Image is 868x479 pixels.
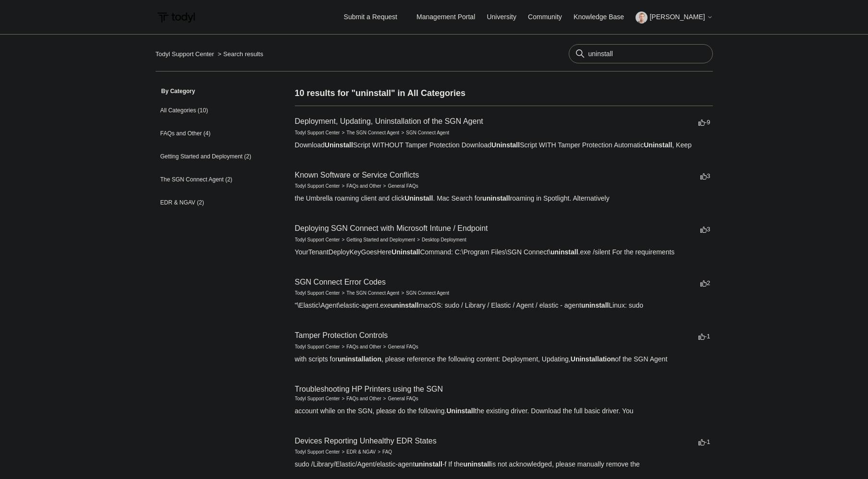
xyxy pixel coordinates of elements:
[487,12,526,22] a: University
[334,9,407,25] a: Submit a Request
[340,236,415,243] li: Getting Started and Deployment
[160,107,196,114] span: All Categories
[700,226,710,233] span: 3
[244,153,251,160] span: (2)
[295,171,419,179] a: Known Software or Service Conflicts
[346,237,415,242] a: Getting Started and Deployment
[160,130,202,137] span: FAQs and Other
[376,448,392,455] li: FAQ
[295,130,340,135] a: Todyl Support Center
[340,448,376,455] li: EDR & NGAV
[569,44,713,63] input: Search
[422,237,466,242] a: Desktop Deployment
[463,460,491,468] em: uninstall
[156,50,214,58] a: Todyl Support Center
[346,344,381,349] a: FAQs and Other
[340,395,381,402] li: FAQs and Other
[225,176,232,183] span: (2)
[700,172,710,180] span: 3
[156,124,267,143] a: FAQs and Other (4)
[388,396,418,401] a: General FAQs
[156,193,267,212] a: EDR & NGAV (2)
[295,300,713,311] div: "\Elastic\Agent\elastic-agent.exe macOS: sudo / Library / Elastic / Agent / elastic - agent Linux...
[491,141,520,149] em: Uninstall
[295,449,340,455] a: Todyl Support Center
[295,290,340,296] a: Todyl Support Center
[295,289,340,297] li: Todyl Support Center
[406,130,449,135] a: SGN Connect Agent
[295,343,340,350] li: Todyl Support Center
[295,385,443,393] a: Troubleshooting HP Printers using the SGN
[295,237,340,242] a: Todyl Support Center
[204,130,211,137] span: (4)
[160,176,224,183] span: The SGN Connect Agent
[340,182,381,190] li: FAQs and Other
[295,448,340,455] li: Todyl Support Center
[197,199,204,206] span: (2)
[346,290,399,296] a: The SGN Connect Agent
[381,395,418,402] li: General FAQs
[649,13,705,21] span: [PERSON_NAME]
[295,395,340,402] li: Todyl Support Center
[160,199,196,206] span: EDR & NGAV
[295,344,340,349] a: Todyl Support Center
[528,12,572,22] a: Community
[415,236,466,243] li: Desktop Deployment
[295,278,386,286] a: SGN Connect Error Codes
[346,396,381,401] a: FAQs and Other
[698,333,710,340] span: -1
[295,224,488,232] a: Deploying SGN Connect with Microsoft Intune / Endpoint
[571,355,615,363] em: Uninstallation
[295,354,713,364] div: with scripts for , please reference the following content: Deployment, Updating, of the SGN Agent
[295,182,340,190] li: Todyl Support Center
[346,130,399,135] a: The SGN Connect Agent
[295,247,713,257] div: YourTenantDeployKeyGoesHere Command: C:\Program Files\SGN Connect\ .exe /silent For the requirements
[325,141,353,149] em: Uninstall
[446,407,475,415] em: Uninstall
[636,12,712,24] button: [PERSON_NAME]
[644,141,672,149] em: Uninstall
[295,396,340,401] a: Todyl Support Center
[198,107,208,114] span: (10)
[416,12,485,22] a: Management Portal
[295,331,388,339] a: Tamper Protection Controls
[388,344,418,349] a: General FAQs
[698,119,710,126] span: -9
[295,459,713,469] div: sudo /Library/Elastic/Agent/elastic-agent -f If the is not acknowledged, please manually remove the
[295,193,713,204] div: the Umbrella roaming client and click . Mac Search for roaming in Spotlight. Alternatively
[295,437,437,445] a: Devices Reporting Unhealthy EDR States
[340,289,399,297] li: The SGN Connect Agent
[295,140,713,150] div: Download Script WITHOUT Tamper Protection Download Script WITH Tamper Protection Automatic , Keep
[382,449,392,455] a: FAQ
[581,301,609,309] em: uninstall
[346,449,376,455] a: EDR & NGAV
[381,182,418,190] li: General FAQs
[156,9,196,26] img: Todyl Support Center Help Center home page
[295,87,713,100] h1: 10 results for "uninstall" in All Categories
[404,194,433,202] em: Uninstall
[156,87,267,96] h3: By Category
[391,301,419,309] em: uninstall
[550,248,578,256] em: uninstall
[156,101,267,120] a: All Categories (10)
[482,194,510,202] em: uninstall
[340,343,381,350] li: FAQs and Other
[346,183,381,189] a: FAQs and Other
[295,117,483,125] a: Deployment, Updating, Uninstallation of the SGN Agent
[295,129,340,136] li: Todyl Support Center
[156,147,267,166] a: Getting Started and Deployment (2)
[156,50,216,58] li: Todyl Support Center
[406,290,449,296] a: SGN Connect Agent
[391,248,420,256] em: Uninstall
[295,236,340,243] li: Todyl Support Center
[295,406,713,416] div: account while on the SGN, please do the following. the existing driver. Download the full basic d...
[338,355,381,363] em: uninstallation
[574,12,634,22] a: Knowledge Base
[415,460,442,468] em: uninstall
[698,438,710,445] span: -1
[399,289,449,297] li: SGN Connect Agent
[399,129,449,136] li: SGN Connect Agent
[160,153,243,160] span: Getting Started and Deployment
[700,279,710,287] span: 2
[340,129,399,136] li: The SGN Connect Agent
